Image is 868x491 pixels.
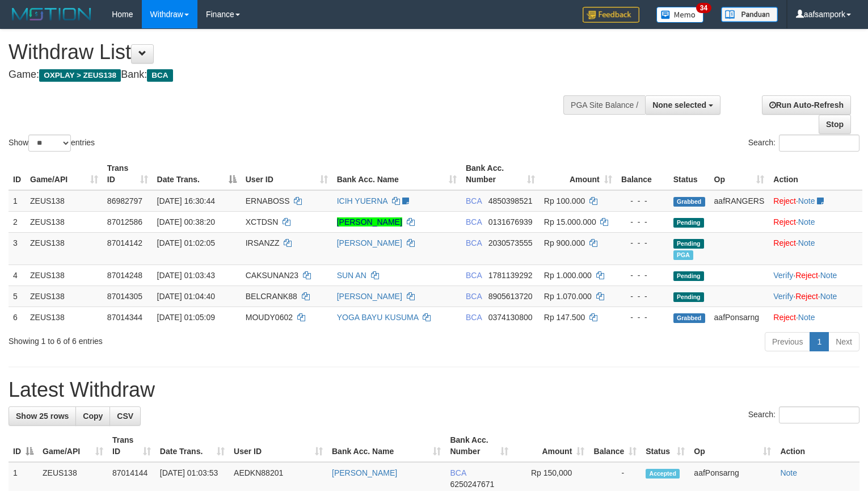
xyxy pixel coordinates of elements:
[617,158,669,190] th: Balance
[544,292,592,301] span: Rp 1.070.000
[689,430,776,462] th: Op: activate to sort column ascending
[769,232,862,265] td: ·
[466,238,482,247] span: BCA
[820,292,837,301] a: Note
[673,292,704,302] span: Pending
[621,291,664,302] div: - - -
[26,286,103,307] td: ZEUS138
[795,292,818,301] a: Reject
[26,232,103,265] td: ZEUS138
[107,271,142,280] span: 87014248
[9,69,567,81] h4: Game: Bank:
[769,158,862,190] th: Action
[828,332,859,351] a: Next
[769,286,862,307] td: · ·
[583,7,639,23] img: Feedback.jpg
[621,312,664,323] div: - - -
[544,196,585,205] span: Rp 100.000
[645,95,720,115] button: None selected
[673,218,704,228] span: Pending
[9,41,567,64] h1: Withdraw List
[39,69,121,82] span: OXPLAY > ZEUS138
[673,271,704,281] span: Pending
[461,158,540,190] th: Bank Acc. Number: activate to sort column ascending
[153,158,241,190] th: Date Trans.: activate to sort column descending
[769,190,862,212] td: ·
[157,271,215,280] span: [DATE] 01:03:43
[337,217,402,226] a: [PERSON_NAME]
[246,196,290,205] span: ERNABOSS
[710,190,769,212] td: aafRANGERS
[466,292,482,301] span: BCA
[155,430,229,462] th: Date Trans.: activate to sort column ascending
[107,238,142,247] span: 87014142
[9,379,859,401] h1: Latest Withdraw
[488,271,533,280] span: Copy 1781139292 to clipboard
[337,292,402,301] a: [PERSON_NAME]
[327,430,445,462] th: Bank Acc. Name: activate to sort column ascending
[779,135,859,152] input: Search:
[488,217,533,226] span: Copy 0131676939 to clipboard
[9,232,26,265] td: 3
[246,238,280,247] span: IRSANZZ
[513,430,589,462] th: Amount: activate to sort column ascending
[673,197,705,207] span: Grabbed
[9,190,26,212] td: 1
[157,238,215,247] span: [DATE] 01:02:05
[9,211,26,232] td: 2
[621,195,664,207] div: - - -
[544,238,585,247] span: Rp 900.000
[332,158,461,190] th: Bank Acc. Name: activate to sort column ascending
[337,238,402,247] a: [PERSON_NAME]
[9,158,26,190] th: ID
[798,217,815,226] a: Note
[773,217,796,226] a: Reject
[646,469,680,479] span: Accepted
[38,430,108,462] th: Game/API: activate to sort column ascending
[466,313,482,322] span: BCA
[107,217,142,226] span: 87012586
[621,270,664,281] div: - - -
[246,271,298,280] span: CAKSUNAN23
[710,158,769,190] th: Op: activate to sort column ascending
[652,100,706,110] span: None selected
[810,332,829,351] a: 1
[820,271,837,280] a: Note
[544,217,596,226] span: Rp 15.000.000
[246,292,297,301] span: BELCRANK88
[589,430,641,462] th: Balance: activate to sort column ascending
[488,292,533,301] span: Copy 8905613720 to clipboard
[721,7,778,22] img: panduan.png
[117,412,133,421] span: CSV
[765,332,810,351] a: Previous
[773,313,796,322] a: Reject
[241,158,332,190] th: User ID: activate to sort column ascending
[696,3,711,13] span: 34
[673,250,693,260] span: Marked by aafanarl
[246,313,293,322] span: MOUDY0602
[9,135,95,152] label: Show entries
[157,292,215,301] span: [DATE] 01:04:40
[748,135,859,152] label: Search:
[773,238,796,247] a: Reject
[157,217,215,226] span: [DATE] 00:38:20
[332,468,397,477] a: [PERSON_NAME]
[26,190,103,212] td: ZEUS138
[107,292,142,301] span: 87014305
[769,307,862,328] td: ·
[769,265,862,286] td: · ·
[669,158,710,190] th: Status
[621,216,664,228] div: - - -
[9,406,76,426] a: Show 25 rows
[773,196,796,205] a: Reject
[748,406,859,423] label: Search:
[9,286,26,307] td: 5
[819,115,851,134] a: Stop
[26,265,103,286] td: ZEUS138
[779,406,859,423] input: Search:
[540,158,617,190] th: Amount: activate to sort column ascending
[563,95,645,115] div: PGA Site Balance /
[246,217,279,226] span: XCTDSN
[147,69,172,82] span: BCA
[656,7,704,23] img: Button%20Memo.svg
